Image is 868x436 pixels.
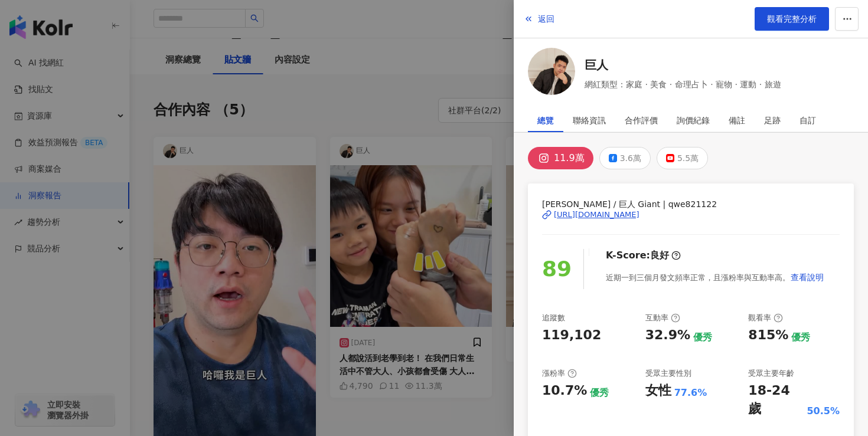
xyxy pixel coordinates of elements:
div: 815% [748,326,788,345]
div: 89 [542,253,572,286]
div: 自訂 [800,109,816,132]
div: 聯絡資訊 [573,109,606,132]
div: 合作評價 [625,109,658,132]
div: 10.7% [542,382,587,400]
div: 5.5萬 [677,150,699,166]
a: 巨人 [585,57,781,73]
div: 77.6% [674,386,707,399]
div: 漲粉率 [542,368,577,379]
div: K-Score : [606,249,681,262]
span: 觀看完整分析 [767,14,817,24]
div: 50.5% [807,405,840,418]
div: 受眾主要性別 [645,368,691,379]
div: 良好 [650,249,669,262]
div: 優秀 [693,331,712,344]
div: 備註 [729,109,745,132]
div: [URL][DOMAIN_NAME] [554,209,639,220]
div: 詢價紀錄 [677,109,710,132]
div: 18-24 歲 [748,382,804,418]
button: 查看說明 [790,265,824,289]
div: 11.9萬 [554,150,585,166]
button: 11.9萬 [528,147,593,169]
div: 119,102 [542,326,601,345]
div: 互動率 [645,313,680,323]
button: 5.5萬 [657,147,708,169]
span: [PERSON_NAME] / 巨人 Giant | qwe821122 [542,198,840,211]
div: 足跡 [764,109,781,132]
div: 女性 [645,382,671,400]
div: 近期一到三個月發文頻率正常，且漲粉率與互動率高。 [606,265,824,289]
div: 觀看率 [748,313,783,323]
div: 總覽 [537,109,554,132]
img: KOL Avatar [528,48,575,95]
button: 返回 [523,7,555,31]
div: 追蹤數 [542,313,565,323]
div: 受眾主要年齡 [748,368,794,379]
button: 3.6萬 [599,147,651,169]
span: 查看說明 [791,273,824,282]
div: 優秀 [791,331,810,344]
a: [URL][DOMAIN_NAME] [542,209,840,220]
span: 返回 [538,14,554,24]
div: 優秀 [590,386,609,399]
div: 32.9% [645,326,690,345]
div: 3.6萬 [620,150,641,166]
a: KOL Avatar [528,48,575,99]
a: 觀看完整分析 [755,7,829,31]
span: 網紅類型：家庭 · 美食 · 命理占卜 · 寵物 · 運動 · 旅遊 [585,78,781,91]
